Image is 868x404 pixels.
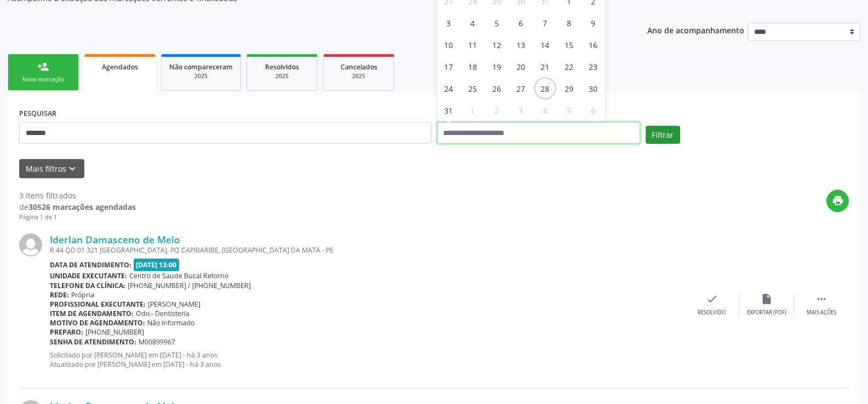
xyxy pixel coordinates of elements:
[559,56,580,77] span: Agosto 22, 2025
[510,34,532,55] span: Agosto 13, 2025
[128,281,251,290] span: [PHONE_NUMBER] / [PHONE_NUMBER]
[510,56,532,77] span: Agosto 20, 2025
[826,190,849,212] button: print
[136,309,189,318] span: Odo.- Dentisteria
[19,233,42,256] img: img
[486,56,508,77] span: Agosto 19, 2025
[559,78,580,99] span: Agosto 29, 2025
[583,56,604,77] span: Agosto 23, 2025
[510,78,532,99] span: Agosto 27, 2025
[486,78,508,99] span: Agosto 26, 2025
[462,99,484,121] span: Setembro 1, 2025
[50,300,146,309] b: Profissional executante:
[169,72,233,80] div: 2025
[698,309,726,317] div: Resolvido
[438,78,459,99] span: Agosto 24, 2025
[102,62,138,72] span: Agendados
[486,34,508,55] span: Agosto 12, 2025
[255,72,309,80] div: 2025
[50,309,134,318] b: Item de agendamento:
[438,56,459,77] span: Agosto 17, 2025
[832,195,844,207] i: print
[534,56,556,77] span: Agosto 21, 2025
[71,290,94,300] span: Própria
[19,105,56,122] label: PESQUISAR
[815,293,827,305] i: 
[37,61,49,73] div: person_add
[534,78,556,99] span: Agosto 28, 2025
[559,34,580,55] span: Agosto 15, 2025
[583,78,604,99] span: Agosto 30, 2025
[50,271,127,280] b: Unidade executante:
[19,201,136,213] div: de
[331,72,386,80] div: 2025
[28,202,136,212] strong: 30526 marcações agendadas
[147,318,194,327] span: Não informado
[510,99,532,121] span: Setembro 3, 2025
[438,34,459,55] span: Agosto 10, 2025
[647,23,744,37] p: Ano de acompanhamento
[50,327,83,337] b: Preparo:
[139,337,175,347] span: M00899967
[534,99,556,121] span: Setembro 4, 2025
[19,190,136,201] div: 3 itens filtrados
[646,126,680,144] button: Filtrar
[50,290,69,300] b: Rede:
[486,12,508,33] span: Agosto 5, 2025
[19,213,136,222] div: Página 1 de 1
[50,281,125,290] b: Telefone da clínica:
[438,99,459,121] span: Agosto 31, 2025
[462,56,484,77] span: Agosto 18, 2025
[761,293,773,305] i: insert_drive_file
[559,99,580,121] span: Setembro 5, 2025
[534,12,556,33] span: Agosto 7, 2025
[50,350,685,369] p: Solicitado por [PERSON_NAME] em [DATE] - há 3 anos Atualizado por [PERSON_NAME] em [DATE] - há 3 ...
[807,309,836,317] div: Mais ações
[16,75,71,84] div: Nova marcação
[462,78,484,99] span: Agosto 25, 2025
[169,62,233,72] span: Não compareceram
[50,337,136,347] b: Senha de atendimento:
[50,318,145,327] b: Motivo de agendamento:
[583,99,604,121] span: Setembro 6, 2025
[438,12,459,33] span: Agosto 3, 2025
[265,62,299,72] span: Resolvidos
[583,34,604,55] span: Agosto 16, 2025
[50,245,685,255] div: R 44 QD 01 321 [GEOGRAPHIC_DATA], PQ CAPIBARIBE, [GEOGRAPHIC_DATA] DA MATA - PE
[66,163,78,175] i: keyboard_arrow_down
[583,12,604,33] span: Agosto 9, 2025
[129,271,228,280] span: Centro de Saude Bucal Retorno
[85,327,144,337] span: [PHONE_NUMBER]
[510,12,532,33] span: Agosto 6, 2025
[486,99,508,121] span: Setembro 2, 2025
[50,260,131,270] b: Data de atendimento:
[19,159,84,178] button: Mais filtroskeyboard_arrow_down
[462,34,484,55] span: Agosto 11, 2025
[706,293,718,305] i: check
[747,309,786,317] div: Exportar (PDF)
[148,300,200,309] span: [PERSON_NAME]
[559,12,580,33] span: Agosto 8, 2025
[134,259,180,271] span: [DATE] 13:00
[534,34,556,55] span: Agosto 14, 2025
[50,233,180,245] a: Iderlan Damasceno de Melo
[341,62,377,72] span: Cancelados
[462,12,484,33] span: Agosto 4, 2025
